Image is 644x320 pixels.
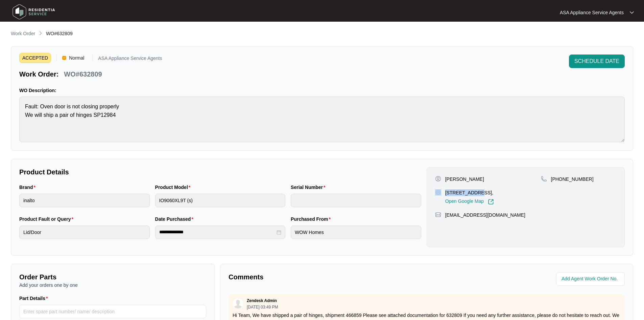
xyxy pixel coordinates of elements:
[630,11,634,14] img: dropdown arrow
[155,184,193,191] label: Product Model
[541,176,547,182] img: map-pin
[445,212,525,218] p: [EMAIL_ADDRESS][DOMAIN_NAME]
[38,30,43,36] img: chevron-right
[9,30,37,38] a: Work Order
[19,69,58,79] p: Work Order:
[291,216,333,222] label: Purchased From
[19,53,51,63] span: ACCEPTED
[291,226,421,239] input: Purchased From
[560,9,624,16] p: ASA Appliance Service Agents
[445,176,484,183] p: [PERSON_NAME]
[435,189,441,195] img: map-pin
[66,53,87,63] span: Normal
[488,199,494,205] img: Link-External
[64,69,102,79] p: WO#632809
[247,305,278,309] p: [DATE] 03:49 PM
[98,56,162,63] p: ASA Appliance Service Agents
[19,167,421,177] p: Product Details
[19,216,76,222] label: Product Fault or Query
[19,226,150,239] input: Product Fault or Query
[445,199,494,205] a: Open Google Map
[19,295,51,302] label: Part Details
[155,194,286,207] input: Product Model
[19,184,38,191] label: Brand
[11,30,35,37] p: Work Order
[46,31,73,36] span: WO#632809
[247,298,277,303] p: Zendesk Admin
[233,298,243,308] img: user.svg
[19,282,206,289] p: Add your orders one by one
[10,2,57,22] img: residentia service logo
[62,56,66,60] img: Vercel Logo
[551,176,594,183] p: [PHONE_NUMBER]
[435,176,441,182] img: user-pin
[229,272,422,282] p: Comments
[159,229,276,236] input: Date Purchased
[574,57,619,65] span: SCHEDULE DATE
[569,55,625,68] button: SCHEDULE DATE
[562,275,621,283] input: Add Agent Work Order No.
[19,272,206,282] p: Order Parts
[19,194,150,207] input: Brand
[291,194,421,207] input: Serial Number
[155,216,196,222] label: Date Purchased
[19,87,625,94] p: WO Description:
[291,184,328,191] label: Serial Number
[19,97,625,142] textarea: Fault: Oven door is not closing properly We will ship a pair of hinges SP12984
[19,305,206,318] input: Part Details
[445,189,494,196] p: [STREET_ADDRESS],
[435,212,441,218] img: map-pin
